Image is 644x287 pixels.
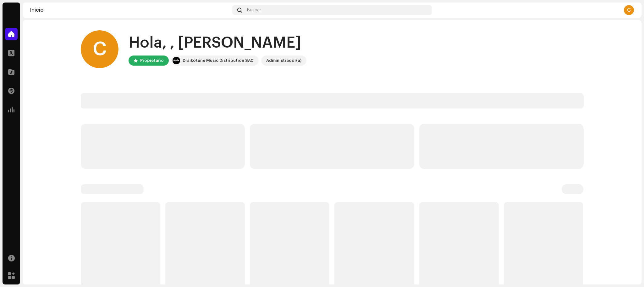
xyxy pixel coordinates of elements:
[624,5,634,15] div: C
[266,57,301,64] div: Administrador(a)
[140,57,164,64] div: Propietario
[247,8,261,13] span: Buscar
[183,57,254,64] div: Draikotune Music Distribution SAC
[173,57,180,64] img: 10370c6a-d0e2-4592-b8a2-38f444b0ca44
[30,8,230,13] div: Inicio
[129,33,306,53] div: Hola, , [PERSON_NAME]
[81,30,118,68] div: C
